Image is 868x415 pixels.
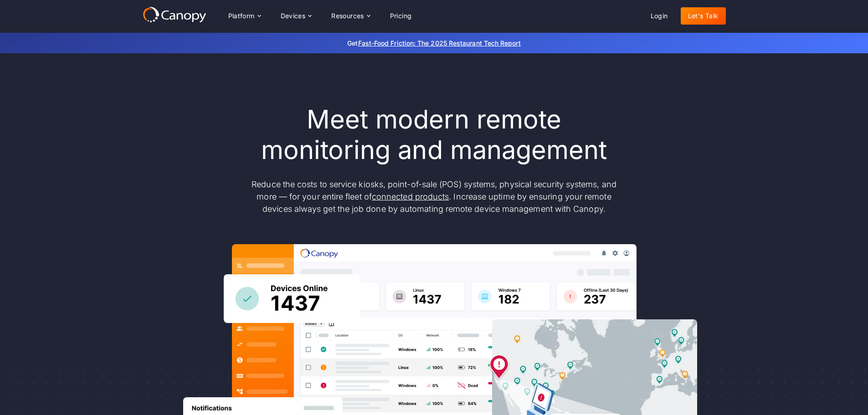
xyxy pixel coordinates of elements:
[383,7,419,25] a: Pricing
[643,7,675,25] a: Login
[273,7,319,25] div: Devices
[243,178,626,215] p: Reduce the costs to service kiosks, point-of-sale (POS) systems, physical security systems, and m...
[681,7,726,25] a: Let's Talk
[358,39,521,47] a: Fast-Food Friction: The 2025 Restaurant Tech Report
[221,7,268,25] div: Platform
[281,13,306,19] div: Devices
[224,274,360,323] img: Canopy sees how many devices are online
[211,38,657,48] p: Get
[372,192,449,201] a: connected products
[331,13,364,19] div: Resources
[243,104,626,165] h1: Meet modern remote monitoring and management
[228,13,255,19] div: Platform
[324,7,377,25] div: Resources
